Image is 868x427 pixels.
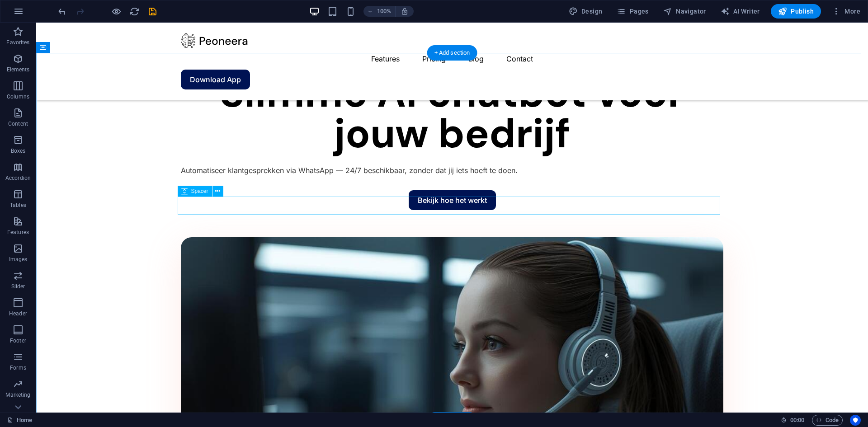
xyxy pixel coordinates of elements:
[10,337,26,344] p: Footer
[832,7,860,16] span: More
[427,45,477,61] div: + Add section
[9,310,27,317] p: Header
[797,417,798,423] span: :
[617,7,648,16] span: Pages
[569,7,603,16] span: Design
[778,7,814,16] span: Publish
[363,6,396,17] button: 100%
[377,6,392,17] h6: 100%
[10,202,26,209] p: Tables
[57,6,67,17] i: Undo: Change text (Ctrl+Z)
[828,4,864,19] button: More
[191,188,208,194] span: Spacer
[7,415,32,426] a: Click to cancel selection. Double-click to open Pages
[7,66,30,73] p: Elements
[565,4,606,19] div: Design (Ctrl+Alt+Y)
[147,6,158,17] button: save
[717,4,764,19] button: AI Writer
[565,4,606,19] button: Design
[57,6,67,17] button: undo
[790,415,804,426] span: 00 00
[5,174,31,182] p: Accordion
[401,7,409,15] i: On resize automatically adjust zoom level to fit chosen device.
[816,415,839,426] span: Code
[147,6,158,17] i: Save (Ctrl+S)
[9,256,28,263] p: Images
[8,120,28,127] p: Content
[781,415,805,426] h6: Session time
[7,93,29,100] p: Columns
[11,147,26,155] p: Boxes
[7,229,29,236] p: Features
[850,415,861,426] button: Usercentrics
[6,39,29,46] p: Favorites
[129,6,140,17] button: reload
[663,7,706,16] span: Navigator
[5,391,30,399] p: Marketing
[812,415,843,426] button: Code
[613,4,652,19] button: Pages
[10,364,26,371] p: Forms
[11,283,25,290] p: Slider
[771,4,821,19] button: Publish
[721,7,760,16] span: AI Writer
[660,4,710,19] button: Navigator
